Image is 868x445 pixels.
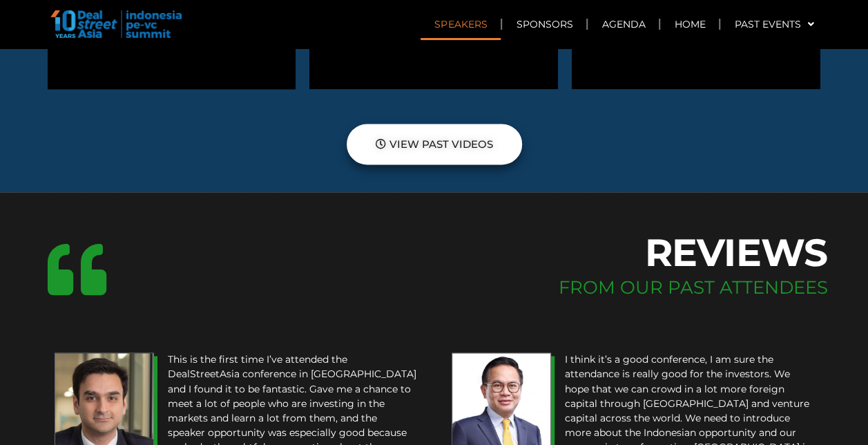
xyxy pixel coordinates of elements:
[644,234,827,272] h2: REVIEWS
[421,8,501,40] a: Speakers
[559,276,828,299] span: FROM OUR PAST ATTENDEES
[502,8,586,40] a: Sponsors
[588,8,659,40] a: Agenda
[347,124,522,164] a: VIEW PAST VIDEOS
[389,139,493,149] span: VIEW PAST VIDEOS
[720,8,827,40] a: Past Events
[660,8,719,40] a: Home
